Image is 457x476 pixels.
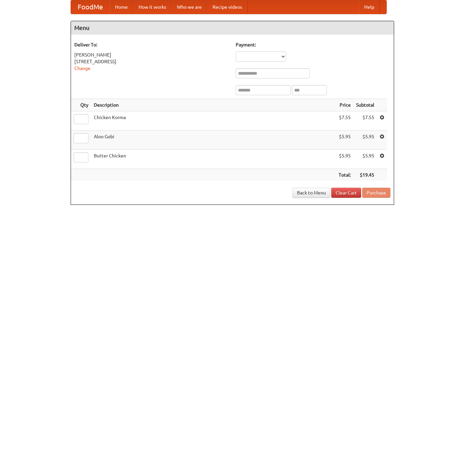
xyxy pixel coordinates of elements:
[353,169,377,181] th: $19.45
[336,150,353,169] td: $5.95
[336,131,353,150] td: $5.95
[74,58,229,65] div: [STREET_ADDRESS]
[74,66,90,71] a: Change
[336,169,353,181] th: Total:
[359,0,380,14] a: Help
[362,188,390,198] button: Purchase
[331,188,361,198] a: Clear Cart
[71,0,110,14] a: FoodMe
[74,41,229,48] h5: Deliver To:
[353,99,377,111] th: Subtotal
[91,99,336,111] th: Description
[293,188,330,198] a: Back to Menu
[74,51,229,58] div: [PERSON_NAME]
[207,0,247,14] a: Recipe videos
[353,150,377,169] td: $5.95
[236,41,390,48] h5: Payment:
[110,0,133,14] a: Home
[91,150,336,169] td: Butter Chicken
[336,111,353,131] td: $7.55
[336,99,353,111] th: Price
[71,99,91,111] th: Qty
[91,131,336,150] td: Aloo Gobi
[353,131,377,150] td: $5.95
[133,0,172,14] a: How it works
[91,111,336,131] td: Chicken Korma
[172,0,207,14] a: Who we are
[353,111,377,131] td: $7.55
[71,21,394,35] h4: Menu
